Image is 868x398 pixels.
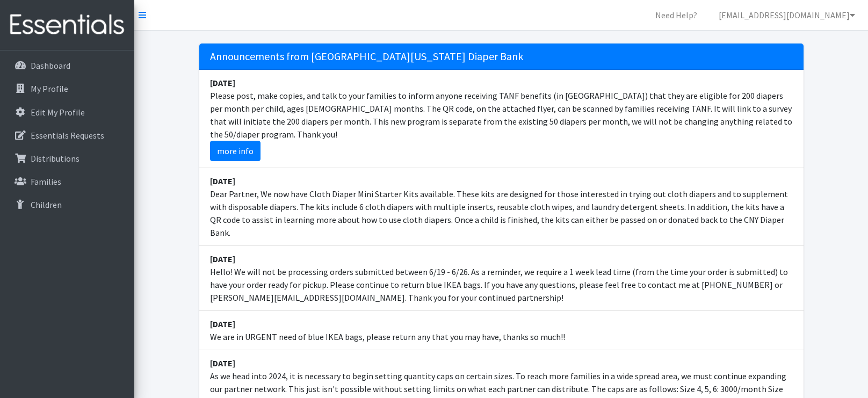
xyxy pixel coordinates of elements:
p: Children [31,199,62,210]
li: We are in URGENT need of blue IKEA bags, please return any that you may have, thanks so much!! [199,311,804,350]
strong: [DATE] [210,254,235,264]
img: HumanEssentials [4,7,130,43]
p: Distributions [31,153,79,164]
a: Dashboard [4,55,130,76]
strong: [DATE] [210,358,235,368]
strong: [DATE] [210,176,235,186]
strong: [DATE] [210,319,235,329]
h5: Announcements from [GEOGRAPHIC_DATA][US_STATE] Diaper Bank [199,44,804,70]
a: Children [4,194,130,215]
a: more info [210,141,261,161]
a: My Profile [4,78,130,99]
a: Distributions [4,148,130,169]
p: Edit My Profile [31,107,85,118]
p: Essentials Requests [31,130,104,141]
a: Essentials Requests [4,125,130,146]
a: Need Help? [647,4,706,26]
p: Families [31,176,61,187]
li: Please post, make copies, and talk to your families to inform anyone receiving TANF benefits (in ... [199,70,804,168]
li: Dear Partner, We now have Cloth Diaper Mini Starter Kits available. These kits are designed for t... [199,168,804,246]
p: Dashboard [31,60,70,71]
a: Edit My Profile [4,102,130,123]
a: [EMAIL_ADDRESS][DOMAIN_NAME] [710,4,864,26]
a: Families [4,171,130,192]
strong: [DATE] [210,77,235,88]
li: Hello! We will not be processing orders submitted between 6/19 - 6/26. As a reminder, we require ... [199,246,804,311]
p: My Profile [31,83,68,94]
